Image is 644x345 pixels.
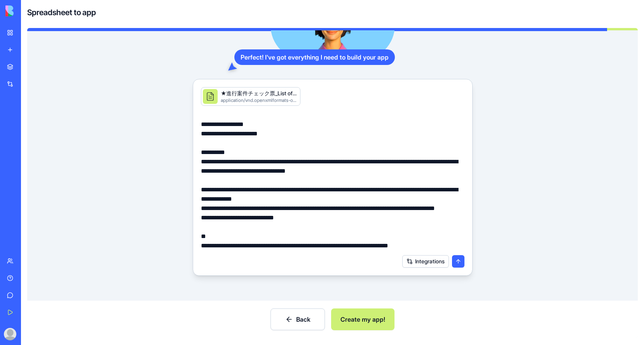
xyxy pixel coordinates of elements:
div: Perfect! I've got everything I need to build your app [234,49,395,65]
img: logo [5,5,54,16]
div: application/vnd.openxmlformats-officedocument.spreadsheetml.sheet [221,97,297,103]
button: Integrations [402,255,449,268]
div: ★進行案件チェック票_List of Candidates.xlsx [221,89,297,97]
button: Back [271,308,325,330]
img: ACg8ocKU7AB71AEBmIEsRc_flxYuf-5EpusP73hHC5hG4Y4jUZsmiluR=s96-c [4,328,16,340]
h4: Spreadsheet to app [27,7,96,18]
button: Create my app! [331,308,394,330]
